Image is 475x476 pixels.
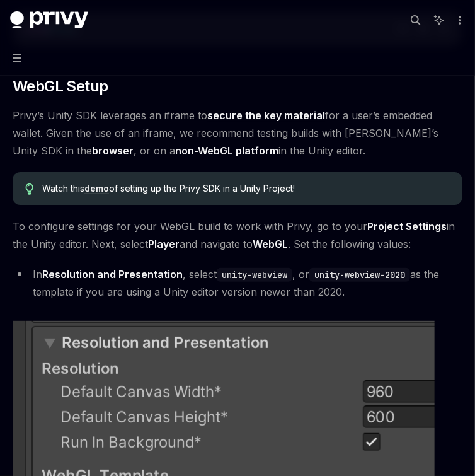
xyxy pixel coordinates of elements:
strong: Resolution and Presentation [42,268,183,281]
strong: non-WebGL platform [175,144,278,157]
code: unity-webview-2020 [309,268,410,282]
strong: browser [92,144,134,157]
a: secure the key material [207,109,325,122]
svg: Tip [25,183,34,195]
span: WebGL Setup [13,76,108,96]
code: unity-webview [217,268,292,282]
img: dark logo [10,11,88,29]
span: Watch this of setting up the Privy SDK in a Unity Project! [42,182,450,195]
span: Privy’s Unity SDK leverages an iframe to for a user’s embedded wallet. Given the use of an iframe... [13,107,462,160]
strong: WebGL [253,238,288,250]
a: demo [84,183,109,194]
strong: Player [148,238,180,250]
button: More actions [452,11,465,29]
span: To configure settings for your WebGL build to work with Privy, go to your in the Unity editor. Ne... [13,218,462,253]
li: In , select , or as the template if you are using a Unity editor version newer than 2020. [13,265,462,301]
strong: Project Settings [367,220,447,233]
